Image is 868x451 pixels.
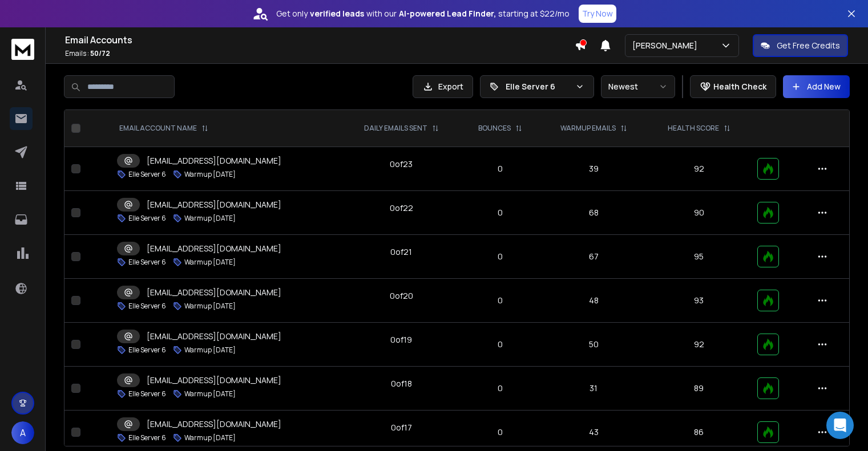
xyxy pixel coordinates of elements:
[467,295,533,306] p: 0
[128,214,166,223] p: Elle Server 6
[648,235,750,279] td: 95
[713,81,766,92] p: Health Check
[65,33,575,47] h1: Email Accounts
[467,163,533,174] p: 0
[184,346,236,355] p: Warmup [DATE]
[648,323,750,367] td: 92
[147,375,281,386] p: [EMAIL_ADDRESS][DOMAIN_NAME]
[467,383,533,394] p: 0
[147,199,281,210] p: [EMAIL_ADDRESS][DOMAIN_NAME]
[601,75,675,98] button: Newest
[413,75,473,98] button: Export
[539,279,647,323] td: 48
[184,433,236,442] p: Warmup [DATE]
[390,334,412,346] div: 0 of 19
[184,258,236,267] p: Warmup [DATE]
[467,339,533,350] p: 0
[560,124,616,133] p: WARMUP EMAILS
[467,207,533,218] p: 0
[184,302,236,311] p: Warmup [DATE]
[128,302,166,311] p: Elle Server 6
[478,124,511,133] p: BOUNCES
[90,48,110,58] span: 50 / 72
[128,170,166,179] p: Elle Server 6
[147,243,281,254] p: [EMAIL_ADDRESS][DOMAIN_NAME]
[539,191,647,235] td: 68
[147,331,281,342] p: [EMAIL_ADDRESS][DOMAIN_NAME]
[184,389,236,399] p: Warmup [DATE]
[777,40,840,51] p: Get Free Credits
[648,191,750,235] td: 90
[648,367,750,411] td: 89
[128,433,166,442] p: Elle Server 6
[506,81,571,92] p: Elle Server 6
[826,412,854,439] div: Open Intercom Messenger
[582,8,613,19] p: Try Now
[11,421,34,444] button: A
[467,251,533,262] p: 0
[128,346,166,355] p: Elle Server 6
[390,202,413,214] div: 0 of 22
[65,49,575,58] p: Emails :
[184,214,236,223] p: Warmup [DATE]
[539,147,647,191] td: 39
[579,5,616,23] button: Try Now
[390,290,413,302] div: 0 of 20
[467,426,533,438] p: 0
[690,75,776,98] button: Health Check
[364,124,427,133] p: DAILY EMAILS SENT
[783,75,850,98] button: Add New
[276,8,570,19] p: Get only with our starting at $22/mo
[147,419,281,430] p: [EMAIL_ADDRESS][DOMAIN_NAME]
[539,235,647,279] td: 67
[128,389,166,399] p: Elle Server 6
[753,34,848,57] button: Get Free Credits
[632,40,702,51] p: [PERSON_NAME]
[648,279,750,323] td: 93
[119,124,208,133] div: EMAIL ACCOUNT NAME
[11,39,34,60] img: logo
[391,378,412,389] div: 0 of 18
[184,170,236,179] p: Warmup [DATE]
[310,8,364,19] strong: verified leads
[539,367,647,411] td: 31
[539,323,647,367] td: 50
[128,258,166,267] p: Elle Server 6
[668,124,719,133] p: HEALTH SCORE
[399,8,496,19] strong: AI-powered Lead Finder,
[147,155,281,166] p: [EMAIL_ADDRESS][DOMAIN_NAME]
[390,246,412,258] div: 0 of 21
[391,422,412,433] div: 0 of 17
[390,159,413,170] div: 0 of 23
[648,147,750,191] td: 92
[147,287,281,298] p: [EMAIL_ADDRESS][DOMAIN_NAME]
